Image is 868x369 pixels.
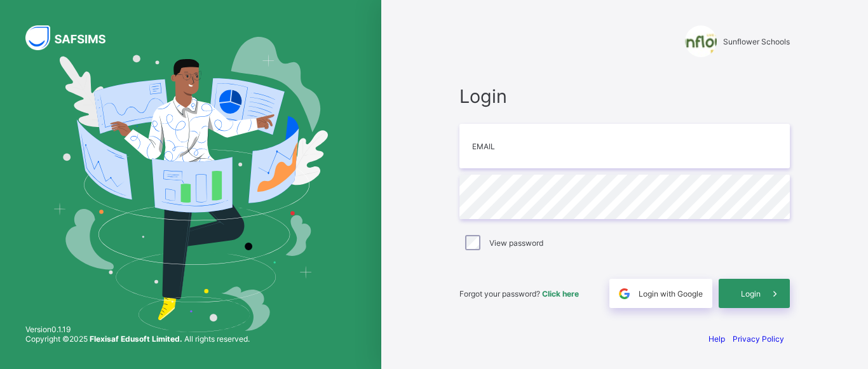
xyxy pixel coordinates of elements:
span: Forgot your password? [459,289,579,299]
img: Hero Image [53,37,328,332]
strong: Flexisaf Edusoft Limited. [90,334,182,344]
a: Help [709,334,725,344]
span: Copyright © 2025 All rights reserved. [25,334,250,344]
img: google.396cfc9801f0270233282035f929180a.svg [617,286,632,301]
span: Version 0.1.19 [25,325,250,334]
label: View password [489,238,543,248]
span: Sunflower Schools [723,37,790,46]
span: Login [741,289,761,299]
span: Login with Google [639,289,703,299]
span: Login [459,85,790,107]
a: Privacy Policy [733,334,784,344]
img: SAFSIMS Logo [25,25,121,50]
a: Click here [542,289,579,299]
